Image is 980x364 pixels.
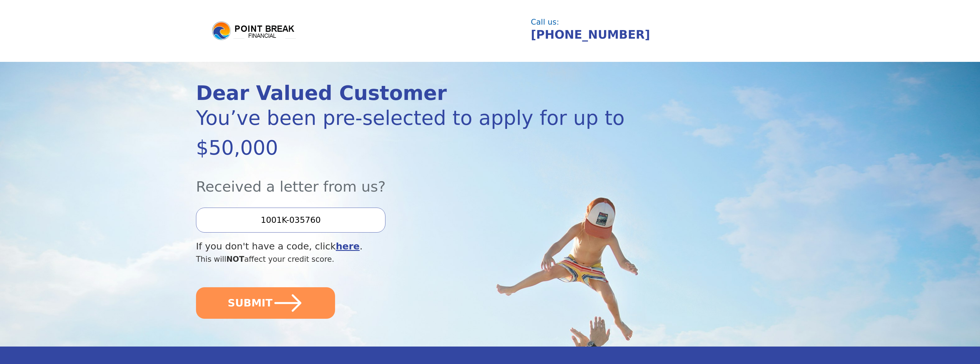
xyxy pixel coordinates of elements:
[196,253,696,265] div: This will affect your credit score.
[211,21,297,41] img: logo.png
[196,163,696,197] div: Received a letter from us?
[196,287,335,319] button: SUBMIT
[531,18,776,26] div: Call us:
[196,83,696,103] div: Dear Valued Customer
[336,241,360,252] a: here
[226,255,244,263] span: NOT
[196,208,385,232] input: Enter your Offer Code:
[196,103,696,163] div: You’ve been pre-selected to apply for up to $50,000
[196,239,696,253] div: If you don't have a code, click .
[531,28,650,42] a: [PHONE_NUMBER]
